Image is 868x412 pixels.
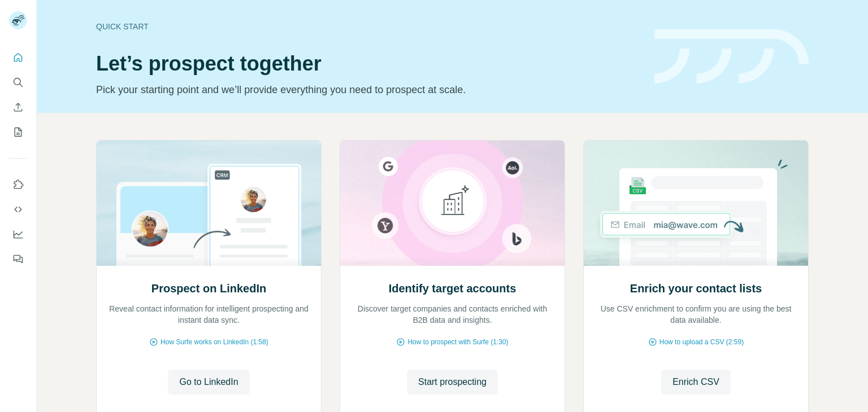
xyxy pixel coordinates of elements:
[630,280,762,296] h2: Enrich your contact lists
[168,370,249,395] button: Go to LinkedIn
[9,199,27,220] button: Use Surfe API
[9,249,27,269] button: Feedback
[407,370,498,395] button: Start prospecting
[9,47,27,68] button: Quick start
[595,303,797,326] p: Use CSV enrichment to confirm you are using the best data available.
[661,370,731,395] button: Enrich CSV
[9,122,27,142] button: My lists
[407,337,508,347] span: How to prospect with Surfe (1:30)
[9,97,27,117] button: Enrich CSV
[96,52,641,75] h1: Let’s prospect together
[160,337,268,347] span: How Surfe works on LinkedIn (1:58)
[659,337,744,347] span: How to upload a CSV (2:59)
[9,174,27,195] button: Use Surfe on LinkedIn
[96,21,641,32] div: Quick start
[151,280,266,296] h2: Prospect on LinkedIn
[389,280,517,296] h2: Identify target accounts
[96,141,322,266] img: Prospect on LinkedIn
[340,141,565,266] img: Identify target accounts
[9,72,27,93] button: Search
[9,224,27,244] button: Dashboard
[654,29,809,84] img: banner
[108,303,310,326] p: Reveal contact information for intelligent prospecting and instant data sync.
[96,82,641,98] p: Pick your starting point and we’ll provide everything you need to prospect at scale.
[351,303,553,326] p: Discover target companies and contacts enriched with B2B data and insights.
[583,141,809,266] img: Enrich your contact lists
[672,375,719,389] span: Enrich CSV
[179,375,238,389] span: Go to LinkedIn
[418,375,487,389] span: Start prospecting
